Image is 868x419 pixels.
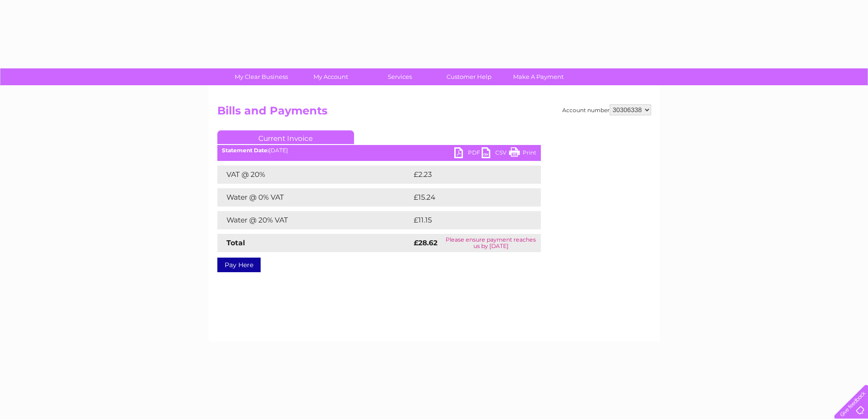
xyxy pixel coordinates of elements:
[362,68,437,85] a: Services
[293,68,368,85] a: My Account
[217,188,411,207] td: Water @ 0% VAT
[217,104,651,122] h2: Bills and Payments
[431,68,507,85] a: Customer Help
[224,68,299,85] a: My Clear Business
[217,147,541,154] div: [DATE]
[217,211,411,229] td: Water @ 20% VAT
[482,147,509,160] a: CSV
[217,166,411,184] td: VAT @ 20%
[441,234,541,252] td: Please ensure payment reaches us by [DATE]
[414,238,437,247] strong: £28.62
[411,166,519,184] td: £2.23
[411,188,522,207] td: £15.24
[226,238,245,247] strong: Total
[217,130,354,144] a: Current Invoice
[501,68,576,85] a: Make A Payment
[222,147,269,154] b: Statement Date:
[509,147,536,160] a: Print
[454,147,482,160] a: PDF
[217,258,261,272] a: Pay Here
[562,104,651,115] div: Account number
[411,211,519,229] td: £11.15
